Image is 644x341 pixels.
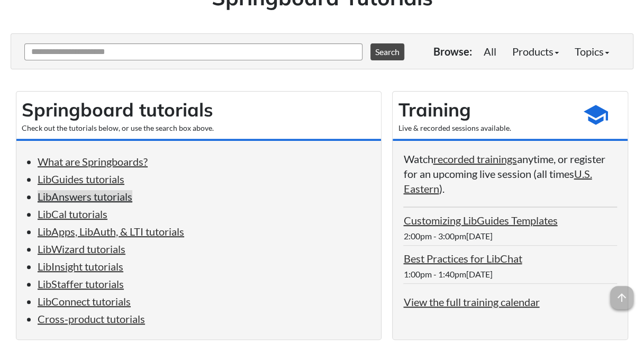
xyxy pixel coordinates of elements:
[476,41,504,62] a: All
[38,225,184,238] a: LibApps, LibAuth, & LTI tutorials
[583,102,609,128] span: school
[403,252,522,265] a: Best Practices for LibChat
[38,243,125,255] a: LibWizard tutorials
[398,97,569,123] h2: Training
[398,123,569,133] div: Live & recorded sessions available.
[403,231,492,241] span: 2:00pm - 3:00pm[DATE]
[610,287,633,300] a: arrow_upward
[504,41,567,62] a: Products
[403,269,492,279] span: 1:00pm - 1:40pm[DATE]
[38,155,148,168] a: What are Springboards?
[370,43,404,60] button: Search
[38,312,145,325] a: Cross-product tutorials
[38,173,124,185] a: LibGuides tutorials
[22,97,376,123] h2: Springboard tutorials
[38,295,131,308] a: LibConnect tutorials
[22,123,376,133] div: Check out the tutorials below, or use the search box above.
[38,190,132,203] a: LibAnswers tutorials
[38,260,123,273] a: LibInsight tutorials
[38,208,107,220] a: LibCal tutorials
[567,41,617,62] a: Topics
[403,167,592,195] a: U.S. Eastern
[610,286,633,309] span: arrow_upward
[403,295,539,308] a: View the full training calendar
[403,151,617,196] p: Watch anytime, or register for an upcoming live session (all times ).
[403,214,557,227] a: Customizing LibGuides Templates
[38,277,124,290] a: LibStaffer tutorials
[433,44,472,59] p: Browse:
[433,152,516,165] a: recorded trainings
